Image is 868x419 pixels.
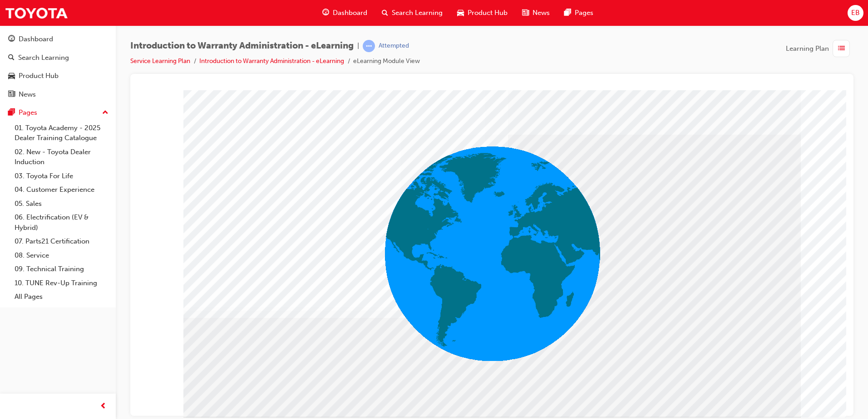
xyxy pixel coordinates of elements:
button: DashboardSearch LearningProduct HubNews [4,29,112,104]
a: news-iconNews [515,4,557,22]
a: 10. TUNE Rev-Up Training [11,276,112,290]
span: Dashboard [333,8,367,18]
a: pages-iconPages [557,4,601,22]
a: 01. Toyota Academy - 2025 Dealer Training Catalogue [11,121,112,145]
a: car-iconProduct Hub [450,4,515,22]
span: news-icon [8,91,15,99]
span: | [357,41,359,51]
span: up-icon [102,107,108,119]
a: 08. Service [11,248,112,263]
div: Pages [19,107,37,118]
a: 05. Sales [11,197,112,211]
span: guage-icon [8,35,15,44]
span: Pages [575,8,593,18]
li: eLearning Module View [353,56,420,67]
span: pages-icon [564,7,571,19]
span: prev-icon [100,401,107,412]
button: Pages [4,104,112,121]
a: Product Hub [4,68,112,84]
a: 03. Toyota For Life [11,169,112,183]
a: 04. Customer Experience [11,183,112,197]
span: car-icon [457,7,464,19]
span: Learning Plan [786,44,829,54]
a: News [4,86,112,103]
span: search-icon [382,7,388,19]
span: search-icon [8,54,15,62]
div: Attempted [379,42,409,50]
div: Search Learning [18,53,69,63]
span: guage-icon [322,7,329,19]
a: 09. Technical Training [11,262,112,276]
span: News [533,8,550,18]
span: Product Hub [468,8,508,18]
span: learningRecordVerb_ATTEMPT-icon [363,40,375,52]
span: pages-icon [8,109,15,117]
img: Trak [5,3,68,23]
a: guage-iconDashboard [315,4,375,22]
div: News [19,89,36,100]
span: list-icon [838,43,845,54]
a: Introduction to Warranty Administration - eLearning [199,57,344,65]
a: search-iconSearch Learning [375,4,450,22]
a: Search Learning [4,49,112,66]
a: Service Learning Plan [130,57,190,65]
a: 06. Electrification (EV & Hybrid) [11,210,112,234]
button: EB [848,5,863,21]
span: car-icon [8,72,15,80]
button: Learning Plan [786,40,853,57]
span: news-icon [522,7,529,19]
a: All Pages [11,290,112,304]
a: 07. Parts21 Certification [11,234,112,248]
a: 02. New - Toyota Dealer Induction [11,145,112,169]
span: EB [851,8,860,18]
span: Search Learning [392,8,443,18]
div: Product Hub [19,71,59,81]
div: Dashboard [19,34,53,44]
a: Dashboard [4,31,112,48]
span: Introduction to Warranty Administration - eLearning [130,41,354,51]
